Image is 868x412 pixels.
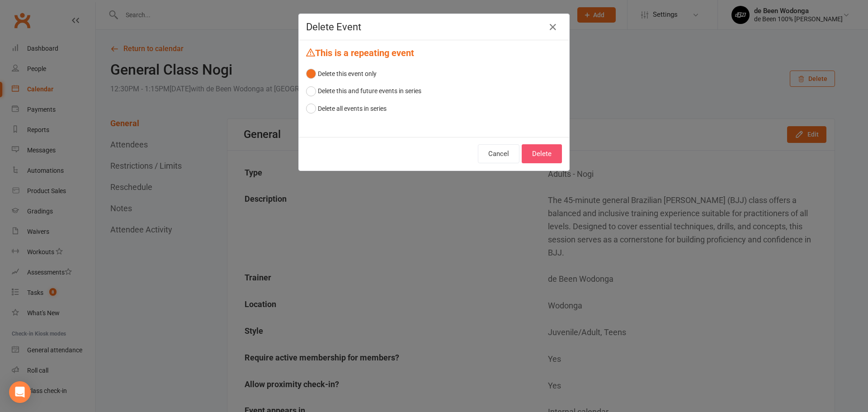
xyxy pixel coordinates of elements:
button: Delete this and future events in series [306,82,421,99]
div: Open Intercom Messenger [9,381,31,403]
button: Delete all events in series [306,100,387,117]
button: Delete this event only [306,65,377,82]
button: Cancel [478,144,519,163]
button: Delete [522,144,562,163]
h4: Delete Event [306,21,562,33]
button: Close [546,20,560,34]
h4: This is a repeating event [306,47,562,58]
